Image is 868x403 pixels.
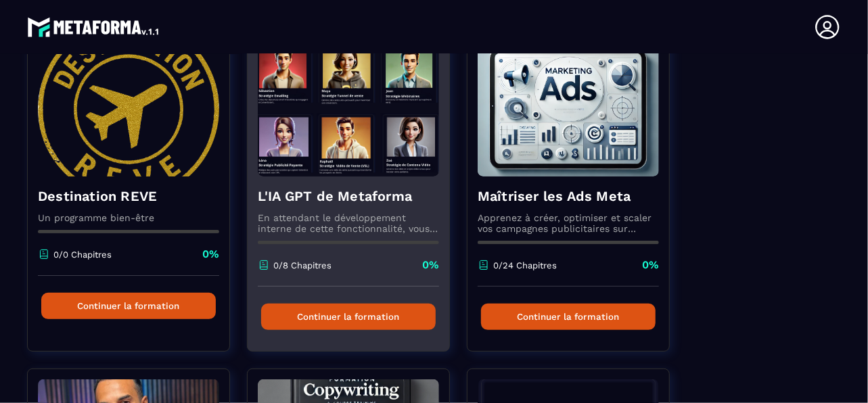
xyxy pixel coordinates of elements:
[478,187,659,206] h4: Maîtriser les Ads Meta
[27,30,247,369] a: formation-backgroundDestination REVEUn programme bien-être0/0 Chapitres0%Continuer la formation
[481,304,656,330] button: Continuer la formation
[27,14,161,41] img: logo
[422,258,439,272] p: 0%
[41,293,216,319] button: Continuer la formation
[38,41,219,176] img: formation-background
[273,260,332,270] p: 0/8 Chapitres
[258,187,439,206] h4: L'IA GPT de Metaforma
[202,247,219,262] p: 0%
[258,212,439,234] p: En attendant le développement interne de cette fonctionnalité, vous pouvez déjà l’utiliser avec C...
[261,304,436,330] button: Continuer la formation
[38,187,219,206] h4: Destination REVE
[478,41,659,176] img: formation-background
[642,258,659,272] p: 0%
[467,30,687,369] a: formation-backgroundMaîtriser les Ads MetaApprenez à créer, optimiser et scaler vos campagnes pub...
[478,212,659,234] p: Apprenez à créer, optimiser et scaler vos campagnes publicitaires sur Facebook et Instagram.
[247,30,467,369] a: formation-backgroundL'IA GPT de MetaformaEn attendant le développement interne de cette fonctionn...
[38,212,219,223] p: Un programme bien-être
[493,260,557,270] p: 0/24 Chapitres
[53,250,112,260] p: 0/0 Chapitres
[258,41,439,176] img: formation-background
